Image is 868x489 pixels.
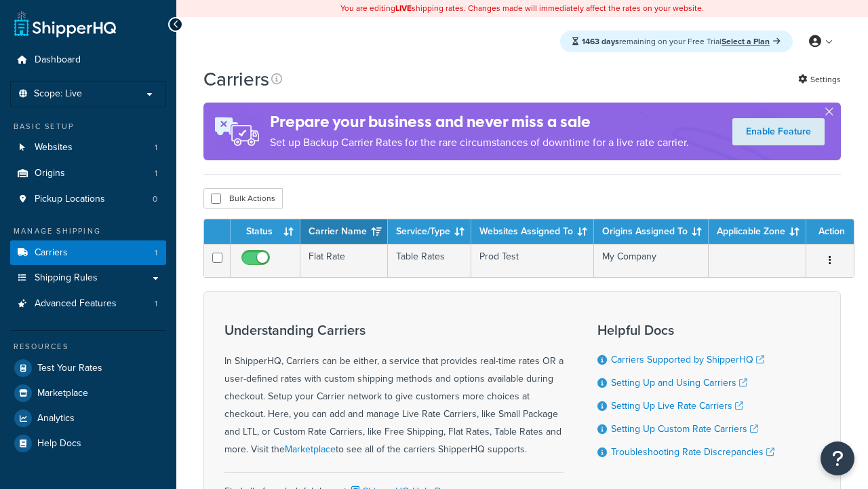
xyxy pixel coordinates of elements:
[611,376,747,390] a: Setting Up and Using Carriers
[153,194,157,205] span: 0
[37,438,81,450] span: Help Docs
[155,142,157,153] span: 1
[471,244,594,277] td: Prod Test
[10,48,166,73] a: Dashboard
[560,31,793,52] div: remaining on your Free Trial
[611,399,743,413] a: Setting Up Live Rate Carriers
[722,35,781,48] a: Select a Plan
[35,142,73,153] span: Websites
[35,168,65,179] span: Origins
[10,266,166,291] a: Shipping Rules
[732,118,825,145] a: Enable Feature
[35,194,105,205] span: Pickup Locations
[388,244,471,277] td: Table Rates
[270,133,689,152] p: Set up Backup Carrier Rates for the rare circumstances of downtime for a live rate carrier.
[224,323,564,458] div: In ShipperHQ, Carriers can be either, a service that provides real-time rates OR a user-defined r...
[155,168,157,179] span: 1
[10,135,166,160] li: Websites
[10,135,166,160] a: Websites 1
[37,363,102,374] span: Test Your Rates
[611,352,764,367] a: Carriers Supported by ShipperHQ
[611,445,774,459] a: Troubleshooting Rate Discrepancies
[155,247,157,259] span: 1
[231,219,300,244] th: Status: activate to sort column ascending
[798,70,841,89] a: Settings
[10,406,166,431] a: Analytics
[10,341,166,352] div: Resources
[10,240,166,266] li: Carriers
[10,240,166,266] a: Carriers 1
[594,219,709,244] th: Origins Assigned To: activate to sort column ascending
[611,422,758,436] a: Setting Up Custom Rate Carriers
[285,442,336,456] a: Marketplace
[14,10,116,37] a: ShipperHQ Home
[582,35,619,48] strong: 1463 days
[395,2,412,14] b: LIVE
[37,388,88,399] span: Marketplace
[10,187,166,212] a: Pickup Locations 0
[35,272,98,284] span: Shipping Rules
[821,441,854,475] button: Open Resource Center
[597,323,774,338] h3: Helpful Docs
[155,298,157,310] span: 1
[10,121,166,132] div: Basic Setup
[388,219,471,244] th: Service/Type: activate to sort column ascending
[709,219,806,244] th: Applicable Zone: activate to sort column ascending
[224,323,564,338] h3: Understanding Carriers
[10,356,166,380] a: Test Your Rates
[10,161,166,186] a: Origins 1
[594,244,709,277] td: My Company
[471,219,594,244] th: Websites Assigned To: activate to sort column ascending
[10,291,166,316] a: Advanced Features 1
[35,298,117,310] span: Advanced Features
[10,381,166,405] a: Marketplace
[10,431,166,456] a: Help Docs
[35,247,68,259] span: Carriers
[35,54,81,66] span: Dashboard
[270,111,689,133] h4: Prepare your business and never miss a sale
[300,244,388,277] td: Flat Rate
[10,291,166,316] li: Advanced Features
[203,188,283,209] button: Bulk Actions
[10,225,166,237] div: Manage Shipping
[203,66,269,92] h1: Carriers
[10,161,166,186] li: Origins
[203,103,270,160] img: ad-rules-rateshop-fe6ec290ccb7230408bd80ed9643f0289d75e0ffd9eb532fc0e269fcd187b520.png
[34,88,82,100] span: Scope: Live
[806,219,854,244] th: Action
[10,187,166,212] li: Pickup Locations
[37,413,75,424] span: Analytics
[300,219,388,244] th: Carrier Name: activate to sort column ascending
